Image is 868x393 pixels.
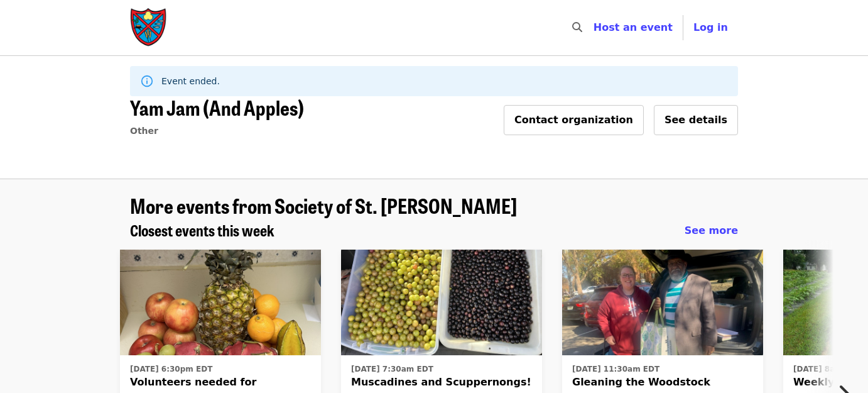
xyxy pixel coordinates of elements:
[130,363,212,375] time: [DATE] 6:30pm EDT
[130,8,168,48] img: Society of St. Andrew - Home
[130,92,304,122] span: Yam Jam (And Apples)
[685,223,738,238] a: See more
[504,105,644,135] button: Contact organization
[341,250,542,355] img: Muscadines and Scuppernongs! organized by Society of St. Andrew
[685,224,738,236] span: See more
[351,363,433,375] time: [DATE] 7:30am EDT
[120,221,748,240] div: Closest events this week
[572,21,582,33] i: search icon
[572,363,659,375] time: [DATE] 11:30am EDT
[514,114,633,126] span: Contact organization
[120,250,321,355] img: Volunteers needed for Southeast Produce Council organized by Society of St. Andrew
[130,191,517,220] span: More events from Society of St. [PERSON_NAME]
[654,105,738,135] button: See details
[130,219,274,241] span: Closest events this week
[665,114,727,126] span: See details
[130,126,158,136] a: Other
[693,21,728,33] span: Log in
[130,221,274,240] a: Closest events this week
[594,21,673,33] a: Host an event
[351,375,532,390] span: Muscadines and Scuppernongs!
[590,13,600,43] input: Search
[793,363,862,375] time: [DATE] 8am EDT
[562,250,763,355] img: Gleaning the Woodstock Farmers Market! organized by Society of St. Andrew
[683,15,738,40] button: Log in
[161,76,220,86] span: Event ended.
